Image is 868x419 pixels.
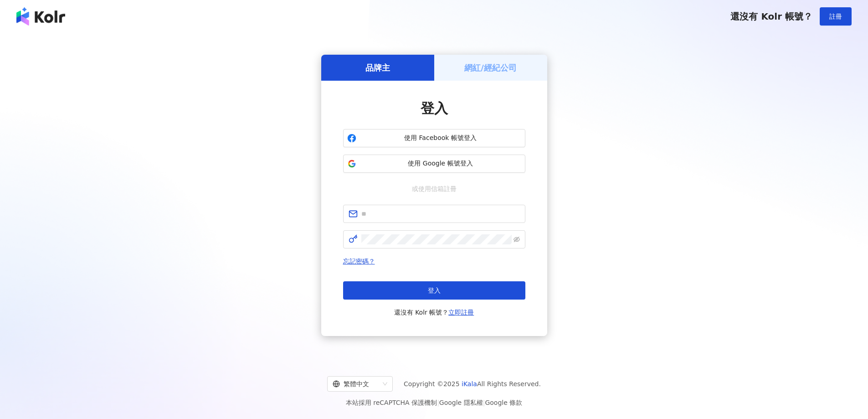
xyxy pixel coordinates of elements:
[428,287,441,294] span: 登入
[333,377,379,391] div: 繁體中文
[437,399,439,406] span: |
[439,399,483,406] a: Google 隱私權
[346,397,522,408] span: 本站採用 reCAPTCHA 保護機制
[16,7,65,26] img: logo
[343,129,525,147] button: 使用 Facebook 帳號登入
[360,134,521,143] span: 使用 Facebook 帳號登入
[343,155,525,173] button: 使用 Google 帳號登入
[343,281,525,300] button: 登入
[343,258,375,265] a: 忘記密碼？
[394,307,474,318] span: 還沒有 Kolr 帳號？
[514,236,520,243] span: eye-invisible
[829,13,842,20] span: 註冊
[360,159,521,168] span: 使用 Google 帳號登入
[730,11,812,22] span: 還沒有 Kolr 帳號？
[462,380,477,388] a: iKala
[406,184,463,194] span: 或使用信箱註冊
[820,7,852,26] button: 註冊
[483,399,485,406] span: |
[404,378,541,389] span: Copyright © 2025 All Rights Reserved.
[365,62,390,73] h5: 品牌主
[464,62,517,73] h5: 網紅/經紀公司
[485,399,522,406] a: Google 條款
[448,309,474,316] a: 立即註冊
[421,100,448,116] span: 登入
